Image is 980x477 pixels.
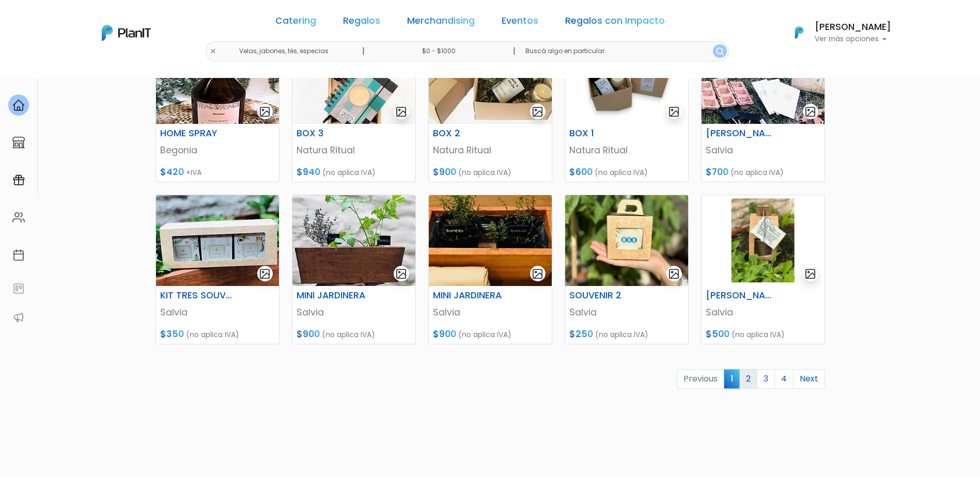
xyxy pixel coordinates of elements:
[724,369,740,388] span: 1
[569,144,684,157] p: Natura Ritual
[699,290,784,301] h6: [PERSON_NAME] INDIVIDUAL 2
[160,144,275,157] p: Begonia
[706,144,820,157] p: Salvia
[362,45,365,57] p: |
[458,329,511,340] span: (no aplica IVA)
[12,99,25,112] img: home-e721727adea9d79c4d83392d1f703f7f8bce08238fde08b1acbfd93340b81755.svg
[160,306,275,319] p: Salvia
[701,195,825,344] a: gallery-light [PERSON_NAME] INDIVIDUAL 2 Salvia $500 (no aplica IVA)
[513,45,516,57] p: |
[297,166,320,178] span: $940
[275,17,316,29] a: Catering
[815,23,891,32] h6: [PERSON_NAME]
[702,195,825,286] img: thumb_thumb_SALVIA.jpg
[155,33,279,182] a: gallery-light HOME SPRAY Begonia $420 +IVA
[706,166,728,178] span: $700
[297,144,411,157] p: Natura Ritual
[297,328,320,340] span: $900
[12,282,25,295] img: feedback-78b5a0c8f98aac82b08bfc38622c3050aee476f2c9584af64705fc4e61158814.svg
[12,249,25,261] img: calendar-87d922413cdce8b2cf7b7f5f62616a5cf9e4887200fb71536465627b3292af00.svg
[297,306,411,319] p: Salvia
[292,195,416,344] a: gallery-light MINI JARDINERA Salvia $900 (no aplica IVA)
[595,167,648,178] span: (no aplica IVA)
[427,290,511,301] h6: MINI JARDINERA
[702,33,825,124] img: thumb_WhatsApp_Image_2021-11-02_at_15.24.46portada.jpeg
[565,33,689,182] a: gallery-light BOX 1 Natura Ritual $600 (no aplica IVA)
[563,128,648,139] h6: BOX 1
[569,306,684,319] p: Salvia
[433,328,456,340] span: $900
[154,290,239,301] h6: KIT TRES SOUVENIRS
[433,166,456,178] span: $900
[186,167,201,178] span: +IVA
[322,329,375,340] span: (no aplica IVA)
[160,166,184,178] span: $420
[292,195,415,286] img: thumb_WhatsApp_Image_2021-11-04_at_12.09.04.jpeg
[12,311,25,324] img: partners-52edf745621dab592f3b2c58e3bca9d71375a7ef29c3b500c9f145b62cc070d4.svg
[259,106,271,118] img: gallery-light
[565,33,688,124] img: thumb_image__copia___copia_-Photoroom__50_.jpg
[53,10,149,30] div: ¿Necesitás ayuda?
[292,33,415,124] img: thumb_WhatsApp_Image_2021-10-19_at_21.03.51__1_portada.jpeg
[782,19,891,46] button: PlanIt Logo [PERSON_NAME] Ver más opciones
[699,128,784,139] h6: [PERSON_NAME]
[292,33,416,182] a: gallery-light BOX 3 Natura Ritual $940 (no aplica IVA)
[433,306,548,319] p: Salvia
[532,106,543,118] img: gallery-light
[788,21,811,44] img: PlanIt Logo
[102,25,151,41] img: PlanIt Logo
[569,328,593,340] span: $250
[569,166,593,178] span: $600
[429,195,552,286] img: thumb_WhatsApp_Image_2021-11-04_at_12.21.50portada.jpeg
[290,290,375,301] h6: MINI JARDINERA
[427,128,511,139] h6: BOX 2
[290,128,375,139] h6: BOX 3
[565,195,689,344] a: gallery-light SOUVENIR 2 Salvia $250 (no aplica IVA)
[12,211,25,224] img: people-662611757002400ad9ed0e3c099ab2801c6687ba6c219adb57efc949bc21e19d.svg
[793,369,825,389] a: Next
[343,17,380,29] a: Regalos
[156,195,279,286] img: thumb_WhatsApp_Image_2021-11-02_at_16.16.27__1_.jpeg
[395,106,407,118] img: gallery-light
[156,33,279,124] img: thumb_04.png
[563,290,648,301] h6: SOUVENIR 2
[739,369,757,389] a: 2
[804,268,816,280] img: gallery-light
[706,328,729,340] span: $500
[502,17,538,29] a: Eventos
[259,268,271,280] img: gallery-light
[458,167,511,178] span: (no aplica IVA)
[565,195,688,286] img: thumb_WhatsApp_Image_2023-05-24_at_16.02.33.jpeg
[210,48,216,55] img: close-6986928ebcb1d6c9903e3b54e860dbc4d054630f23adef3a32610726dff6a82b.svg
[532,268,543,280] img: gallery-light
[565,17,665,29] a: Regalos con Impacto
[757,369,775,389] a: 3
[716,47,724,55] img: search_button-432b6d5273f82d61273b3651a40e1bd1b912527efae98b1b7a1b2c0702e16a8d.svg
[433,144,548,157] p: Natura Ritual
[322,167,376,178] span: (no aplica IVA)
[732,329,785,340] span: (no aplica IVA)
[668,106,680,118] img: gallery-light
[804,106,816,118] img: gallery-light
[706,306,820,319] p: Salvia
[701,33,825,182] a: gallery-light [PERSON_NAME] Salvia $700 (no aplica IVA)
[428,33,552,182] a: gallery-light BOX 2 Natura Ritual $900 (no aplica IVA)
[774,369,794,389] a: 4
[186,329,239,340] span: (no aplica IVA)
[160,328,184,340] span: $350
[155,195,279,344] a: gallery-light KIT TRES SOUVENIRS Salvia $350 (no aplica IVA)
[668,268,680,280] img: gallery-light
[517,41,728,61] input: Buscá algo en particular..
[730,167,784,178] span: (no aplica IVA)
[395,268,407,280] img: gallery-light
[12,136,25,149] img: marketplace-4ceaa7011d94191e9ded77b95e3339b90024bf715f7c57f8cf31f2d8c509eaba.svg
[429,33,552,124] img: thumb_WhatsApp_Image_2021-10-19_at_21.05.51portada.jpeg
[12,174,25,186] img: campaigns-02234683943229c281be62815700db0a1741e53638e28bf9629b52c665b00959.svg
[428,195,552,344] a: gallery-light MINI JARDINERA Salvia $900 (no aplica IVA)
[595,329,648,340] span: (no aplica IVA)
[407,17,475,29] a: Merchandising
[815,36,891,43] p: Ver más opciones
[154,128,239,139] h6: HOME SPRAY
